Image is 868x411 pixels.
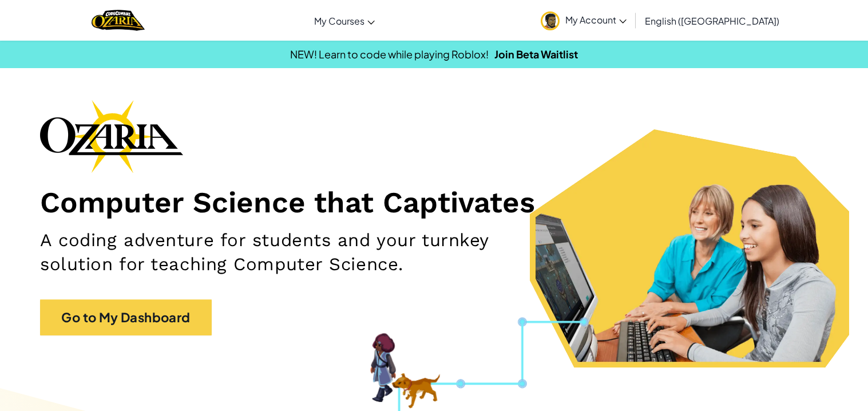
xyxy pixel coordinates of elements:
[92,9,145,32] img: Home
[40,299,212,335] a: Go to My Dashboard
[639,5,785,36] a: English ([GEOGRAPHIC_DATA])
[535,2,632,38] a: My Account
[40,184,828,220] h1: Computer Science that Captivates
[541,11,560,30] img: avatar
[565,14,627,26] span: My Account
[308,5,381,36] a: My Courses
[290,48,489,61] span: NEW! Learn to code while playing Roblox!
[92,9,145,32] a: Ozaria by CodeCombat logo
[645,15,779,27] span: English ([GEOGRAPHIC_DATA])
[40,228,568,276] h2: A coding adventure for students and your turnkey solution for teaching Computer Science.
[314,15,364,27] span: My Courses
[494,48,578,61] a: Join Beta Waitlist
[40,100,183,173] img: Ozaria branding logo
